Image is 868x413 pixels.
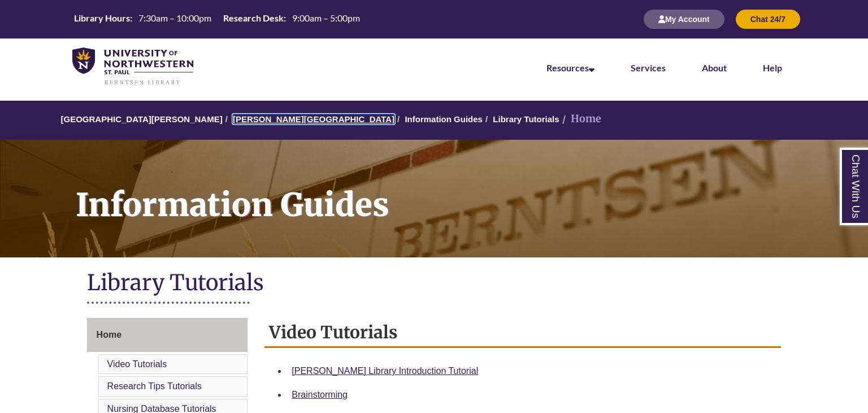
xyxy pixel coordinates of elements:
span: Home [97,330,121,339]
a: [PERSON_NAME][GEOGRAPHIC_DATA] [233,114,394,124]
a: Resources [546,62,594,73]
a: [PERSON_NAME] Library Introduction Tutorial [292,366,478,376]
li: Home [559,111,601,127]
a: Video Tutorials [107,359,167,369]
a: Research Tips Tutorials [107,381,202,391]
a: [GEOGRAPHIC_DATA][PERSON_NAME] [61,114,223,124]
img: UNWSP Library Logo [72,48,193,86]
a: Brainstorming [292,390,348,399]
h2: Video Tutorials [264,318,781,348]
a: Information Guides [405,114,483,124]
a: My Account [644,14,724,24]
a: Chat 24/7 [736,14,800,24]
h1: Library Tutorials [87,269,782,299]
a: Home [87,318,248,352]
button: Chat 24/7 [736,10,800,29]
a: Help [763,62,782,73]
table: Hours Today [70,12,364,26]
a: Services [631,62,666,73]
th: Library Hours: [70,12,134,24]
span: 9:00am – 5:00pm [292,12,360,23]
h1: Information Guides [63,140,868,243]
a: Library Tutorials [493,114,559,124]
th: Research Desk: [219,12,288,24]
span: 7:30am – 10:00pm [138,12,211,23]
button: My Account [644,10,724,29]
a: About [702,62,727,73]
a: Hours Today [70,12,364,27]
